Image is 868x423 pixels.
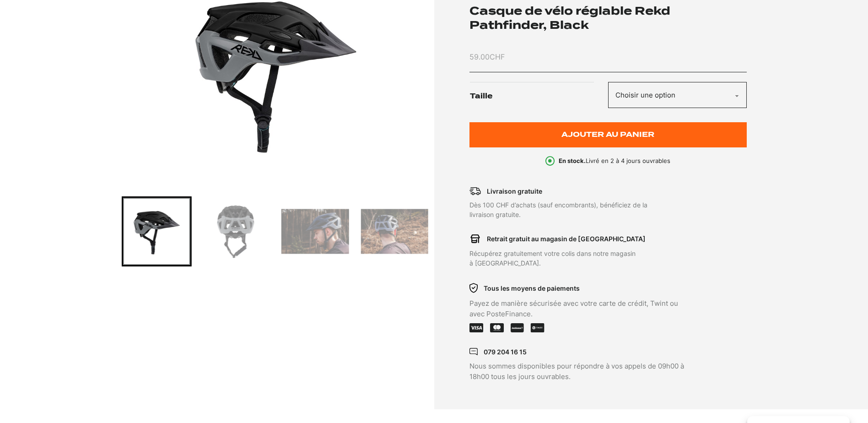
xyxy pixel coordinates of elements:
[469,4,747,32] h1: Casque de vélo réglable Rekd Pathfinder, Black
[490,52,505,61] span: CHF
[484,347,527,357] p: 079 204 16 15
[487,186,542,196] p: Livraison gratuite
[469,298,691,319] p: Payez de manière sécurisée avec votre carte de crédit, Twint ou avec PosteFinance.
[469,200,691,219] p: Dès 100 CHF d’achats (sauf encombrants), bénéficiez de la livraison gratuite.
[122,196,192,266] div: Go to slide 2
[359,196,429,266] div: Go to slide 5
[484,283,580,293] p: Tous les moyens de paiements
[487,234,646,244] p: Retrait gratuit au magasin de [GEOGRAPHIC_DATA]
[559,157,586,164] b: En stock.
[469,52,505,61] bdi: 59.00
[280,196,350,266] div: Go to slide 4
[561,131,654,139] span: Ajouter au panier
[201,196,271,266] div: Go to slide 3
[559,157,670,166] p: Livré en 2 à 4 jours ouvrables
[469,122,747,147] button: Ajouter au panier
[470,82,608,111] label: Taille
[469,361,691,382] p: Nous sommes disponibles pour répondre à vos appels de 09h00 à 18h00 tous les jours ouvrables.
[469,249,691,268] p: Récupérez gratuitement votre colis dans notre magasin à [GEOGRAPHIC_DATA].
